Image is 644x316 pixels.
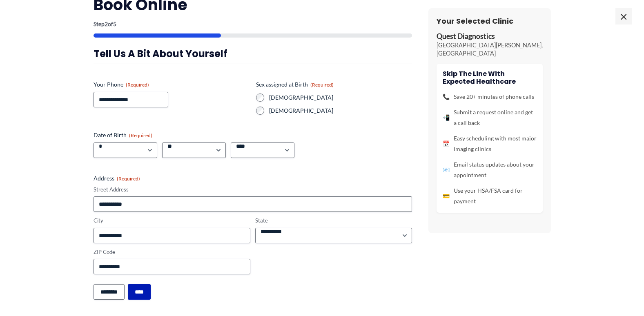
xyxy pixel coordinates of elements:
[615,8,632,24] span: ×
[117,176,140,182] span: (Required)
[129,132,152,138] span: (Required)
[94,47,412,60] h3: Tell us a bit about yourself
[443,91,537,102] li: Save 20+ minutes of phone calls
[255,217,412,225] label: State
[443,107,537,128] li: Submit a request online and get a call back
[94,131,152,139] legend: Date of Birth
[443,70,537,85] h4: Skip the line with Expected Healthcare
[443,112,450,123] span: 📲
[443,185,537,207] li: Use your HSA/FSA card for payment
[126,82,149,88] span: (Required)
[94,21,412,27] p: Step of
[443,159,537,180] li: Email status updates about your appointment
[437,16,543,26] h3: Your Selected Clinic
[443,191,450,201] span: 💳
[443,138,450,149] span: 📅
[443,133,537,154] li: Easy scheduling with most major imaging clinics
[443,165,450,175] span: 📧
[105,20,108,27] span: 2
[256,80,334,89] legend: Sex assigned at Birth
[443,91,450,102] span: 📞
[310,82,334,88] span: (Required)
[269,107,412,115] label: [DEMOGRAPHIC_DATA]
[94,217,250,225] label: City
[437,32,543,41] p: Quest Diagnostics
[94,80,250,89] label: Your Phone
[437,41,543,58] p: [GEOGRAPHIC_DATA][PERSON_NAME], [GEOGRAPHIC_DATA]
[113,20,116,27] span: 5
[94,186,412,194] label: Street Address
[269,93,412,102] label: [DEMOGRAPHIC_DATA]
[94,248,250,256] label: ZIP Code
[94,174,140,182] legend: Address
